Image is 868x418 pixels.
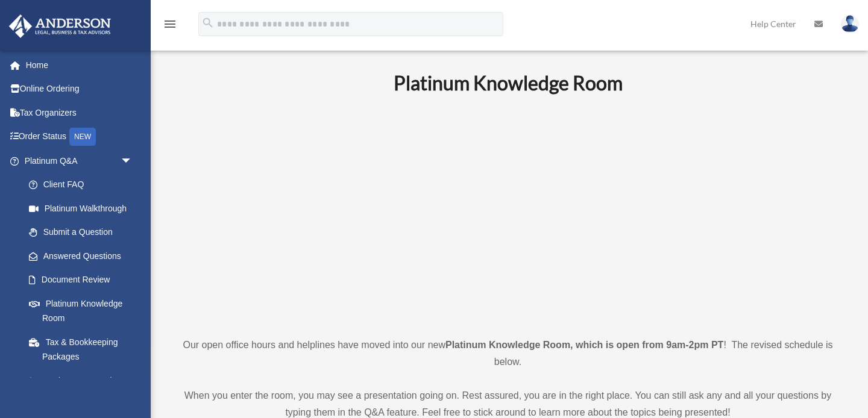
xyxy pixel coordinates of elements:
i: menu [163,17,177,31]
div: NEW [69,128,96,146]
a: Document Review [17,268,151,292]
a: Submit a Question [17,220,151,245]
img: User Pic [841,15,859,33]
a: menu [163,21,177,31]
img: Anderson Advisors Platinum Portal [5,14,115,38]
i: search [201,16,215,30]
a: Order StatusNEW [8,125,151,149]
a: Online Ordering [8,77,151,101]
b: Platinum Knowledge Room [394,71,623,95]
iframe: 231110_Toby_KnowledgeRoom [327,111,689,314]
p: Our open office hours and helplines have moved into our new ! The revised schedule is below. [172,337,844,370]
a: Tax Organizers [8,101,151,125]
a: Platinum Q&Aarrow_drop_down [8,149,151,173]
a: Home [8,53,151,77]
a: Answered Questions [17,244,151,268]
a: Platinum Knowledge Room [17,292,145,330]
span: arrow_drop_down [121,149,145,173]
strong: Platinum Knowledge Room, which is open from 9am-2pm PT [445,340,723,350]
a: Client FAQ [17,173,151,197]
a: Tax & Bookkeeping Packages [17,330,151,369]
a: Land Trust & Deed Forum [17,369,151,407]
a: Platinum Walkthrough [17,196,151,220]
